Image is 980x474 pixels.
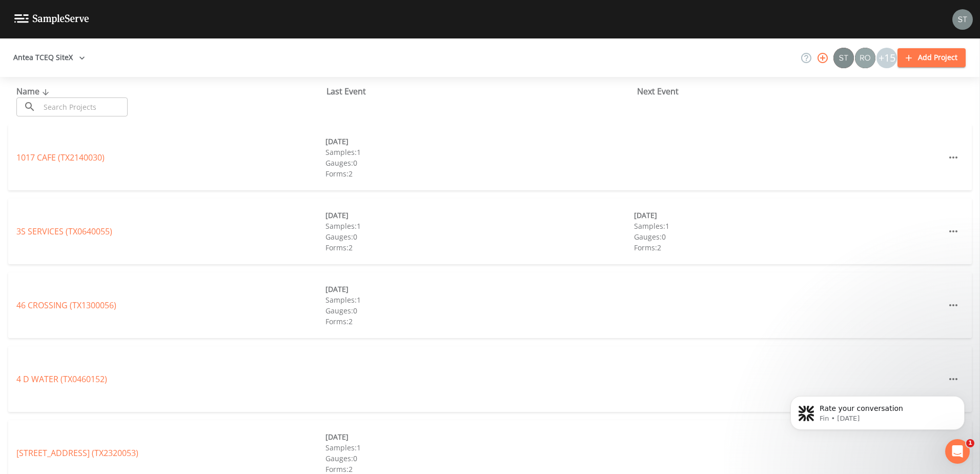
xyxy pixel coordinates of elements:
div: [DATE] [325,210,635,221]
div: Forms: 2 [634,242,943,253]
iframe: Intercom live chat [945,439,970,464]
div: [DATE] [325,284,635,294]
img: 8315ae1e0460c39f28dd315f8b59d613 [952,9,973,30]
div: Next Event [637,85,947,97]
div: Gauges: 0 [325,231,635,242]
a: 1017 CAFE (TX2140030) [16,152,105,163]
div: Samples: 1 [634,221,943,231]
div: Gauges: 0 [325,157,635,168]
iframe: Intercom notifications message [775,374,980,446]
div: Rodolfo Ramirez [854,48,876,68]
img: logo [14,14,89,24]
div: Gauges: 0 [325,453,635,464]
span: 1 [966,439,974,447]
div: Forms: 2 [325,168,635,179]
input: Search Projects [40,97,128,116]
a: 4 D WATER (TX0460152) [16,373,107,385]
div: Samples: 1 [325,221,635,231]
a: 3S SERVICES (TX0640055) [16,226,112,237]
button: Antea TCEQ SiteX [9,48,89,67]
a: 46 CROSSING (TX1300056) [16,300,116,311]
div: [DATE] [325,136,635,147]
div: +15 [876,48,897,68]
button: Add Project [897,48,966,67]
div: Forms: 2 [325,316,635,327]
div: Forms: 2 [325,242,635,253]
div: Last Event [326,85,637,97]
div: Stan Porter [833,48,854,68]
div: Samples: 1 [325,294,635,305]
div: Gauges: 0 [634,231,943,242]
a: [STREET_ADDRESS] (TX2320053) [16,447,138,459]
img: c0670e89e469b6405363224a5fca805c [833,48,854,68]
div: Gauges: 0 [325,305,635,316]
div: [DATE] [634,210,943,221]
img: 7e5c62b91fde3b9fc00588adc1700c9a [855,48,875,68]
div: [DATE] [325,431,635,442]
div: Samples: 1 [325,147,635,157]
span: Name [16,86,52,97]
div: Samples: 1 [325,442,635,453]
